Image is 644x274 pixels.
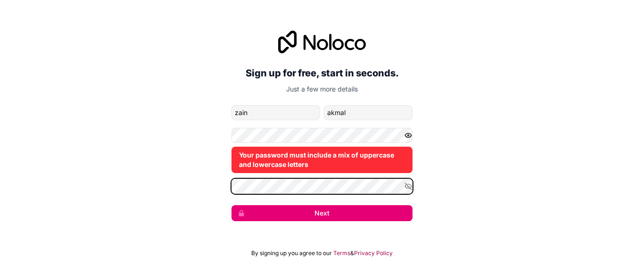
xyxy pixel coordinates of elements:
[354,249,393,257] a: Privacy Policy
[231,205,413,221] button: Next
[231,147,413,173] div: Your password must include a mix of uppercase and lowercase letters
[231,84,413,94] p: Just a few more details
[231,179,413,194] input: Confirm password
[324,105,413,120] input: family-name
[231,128,413,143] input: Password
[231,105,320,120] input: given-name
[333,249,350,257] a: Terms
[350,249,354,257] span: &
[231,65,413,82] h2: Sign up for free, start in seconds.
[251,249,332,257] span: By signing up you agree to our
